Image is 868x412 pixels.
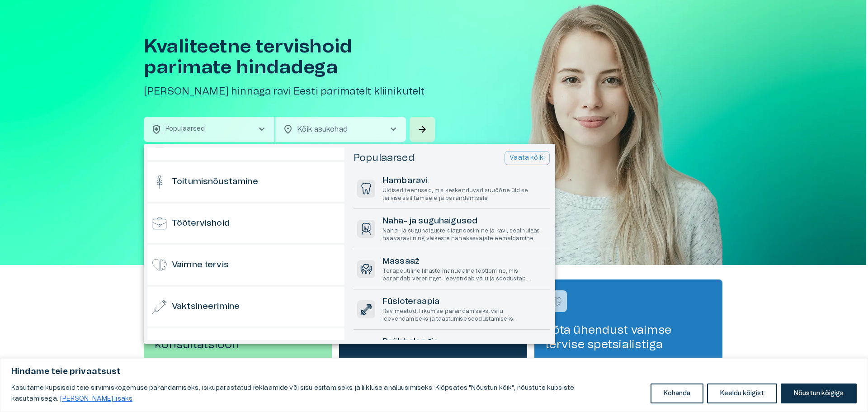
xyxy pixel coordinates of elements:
[382,256,546,268] h6: Massaaž
[60,395,133,403] a: Loe lisaks
[382,187,546,202] p: Üldised teenused, mis keskenduvad suuõõne üldise tervise säilitamisele ja parandamisele
[46,7,60,14] span: Help
[354,152,415,165] h5: Populaarsed
[172,218,230,230] h6: Töötervishoid
[382,227,546,242] p: Naha- ja suguhaiguste diagnoosimine ja ravi, sealhulgas haavaravi ning väikeste nahakasvajate eem...
[382,175,546,187] h6: Hambaravi
[11,383,644,404] p: Kasutame küpsiseid teie sirvimiskogemuse parandamiseks, isikupärastatud reklaamide või sisu esita...
[505,151,550,165] button: Vaata kõiki
[509,153,545,163] p: Vaata kõiki
[707,384,777,403] button: Keeldu kõigist
[382,296,546,308] h6: Füsioteraapia
[172,301,240,313] h6: Vaktsineerimine
[172,176,258,188] h6: Toitumisnõustamine
[382,267,546,283] p: Terapeutiline lihaste manuaalne töötlemine, mis parandab vereringet, leevendab valu ja soodustab ...
[11,366,857,377] p: Hindame teie privaatsust
[651,384,703,403] button: Kohanda
[382,215,546,227] h6: Naha- ja suguhaigused
[781,384,857,403] button: Nõustun kõigiga
[382,336,546,348] h6: Psühholoogia
[382,308,546,323] p: Ravimeetod, liikumise parandamiseks, valu leevendamiseks ja taastumise soodustamiseks.
[172,259,229,271] h6: Vaimne tervis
